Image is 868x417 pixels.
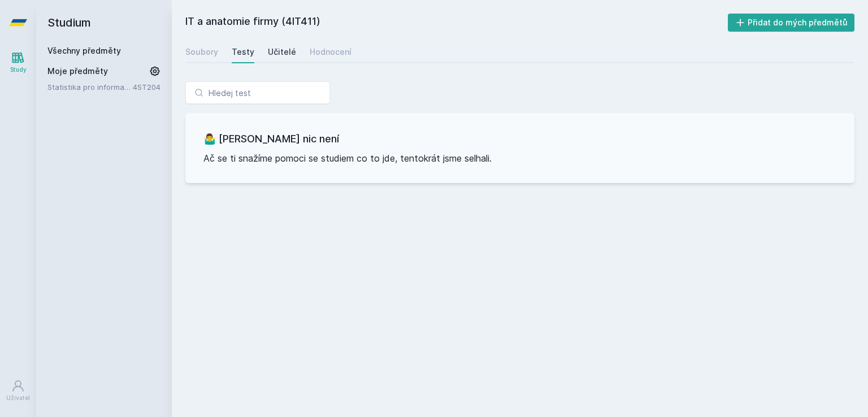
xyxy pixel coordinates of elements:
a: Hodnocení [310,41,351,63]
p: Ač se ti snažíme pomoci se studiem co to jde, tentokrát jsme selhali. [203,151,836,165]
span: Moje předměty [47,66,108,77]
a: Testy [232,41,254,63]
input: Hledej test [185,81,330,104]
div: Učitelé [268,46,296,58]
button: Přidat do mých předmětů [728,14,855,32]
a: Uživatel [2,373,34,408]
div: Study [10,66,27,74]
div: Soubory [185,46,218,58]
a: 4ST204 [133,82,160,92]
h3: 🤷‍♂️ [PERSON_NAME] nic není [203,131,836,147]
a: Soubory [185,41,218,63]
div: Testy [232,46,254,58]
div: Hodnocení [310,46,351,58]
a: Study [2,45,34,80]
div: Uživatel [6,394,30,402]
a: Všechny předměty [47,46,121,55]
a: Statistika pro informatiky [47,81,133,93]
h2: IT a anatomie firmy (4IT411) [185,14,728,32]
a: Učitelé [268,41,296,63]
